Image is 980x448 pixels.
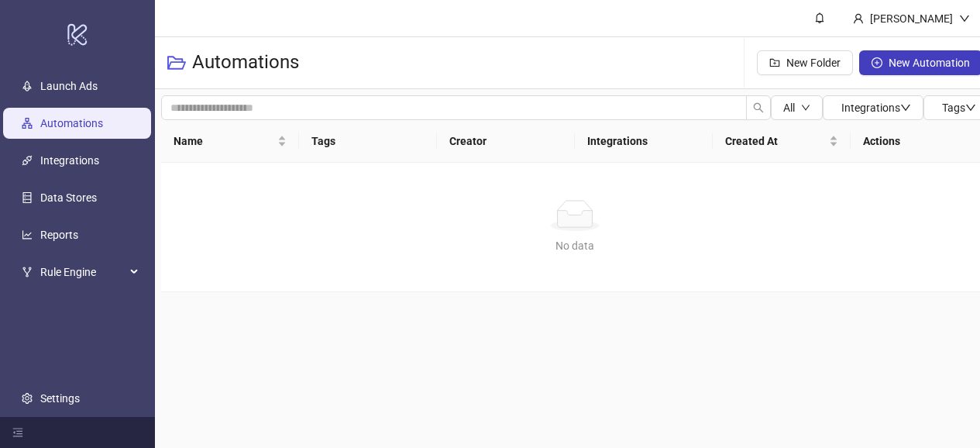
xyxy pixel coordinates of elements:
[814,12,825,23] span: bell
[192,50,299,75] h3: Automations
[299,120,437,163] th: Tags
[437,120,575,163] th: Creator
[40,154,99,167] a: Integrations
[40,392,80,405] a: Settings
[40,257,126,288] span: Rule Engine
[841,102,911,114] span: Integrations
[161,120,299,163] th: Name
[942,102,976,114] span: Tags
[900,102,911,113] span: down
[180,237,970,254] div: No data
[959,13,970,24] span: down
[769,57,780,68] span: folder-add
[12,427,23,438] span: menu-fold
[823,95,923,120] button: Integrationsdown
[965,102,976,113] span: down
[757,50,853,75] button: New Folder
[22,267,33,277] span: fork
[167,53,186,72] span: folder-open
[40,229,78,241] a: Reports
[40,191,97,204] a: Data Stores
[786,57,841,69] span: New Folder
[889,57,970,69] span: New Automation
[801,103,810,112] span: down
[771,95,823,120] button: Alldown
[725,133,826,150] span: Created At
[853,13,864,24] span: user
[872,57,882,68] span: plus-circle
[575,120,713,163] th: Integrations
[783,102,795,114] span: All
[713,120,851,163] th: Created At
[174,133,274,150] span: Name
[40,80,98,92] a: Launch Ads
[753,102,764,113] span: search
[40,117,103,129] a: Automations
[864,10,959,27] div: [PERSON_NAME]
